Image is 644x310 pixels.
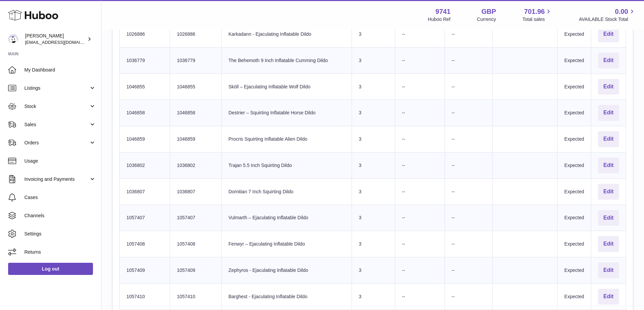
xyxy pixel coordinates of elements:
td: 3 [352,21,395,47]
td: Sköll – Ejaculating Inflatable Wolf Dildo [221,74,352,100]
td: Trajan 5.5 Inch Squirting Dildo [221,152,352,178]
td: 1057409 [170,257,222,284]
td: -- [395,126,445,152]
div: Huboo Ref [428,16,451,23]
td: -- [445,231,492,257]
div: Currency [477,16,496,23]
td: 1036807 [120,178,170,205]
td: -- [445,126,492,152]
td: 3 [352,231,395,257]
button: Edit [598,184,619,200]
td: -- [445,283,492,310]
img: aaronconwaysbo@gmail.com [8,34,18,44]
td: -- [445,47,492,74]
td: -- [395,152,445,178]
td: Karkadann - Ejaculating Inflatable Dildo [221,21,352,47]
td: 1026886 [170,21,222,47]
span: AVAILABLE Stock Total [579,16,636,23]
button: Edit [598,236,619,252]
td: Expected [557,178,591,205]
td: Expected [557,231,591,257]
td: 1057407 [170,205,222,231]
button: Edit [598,105,619,121]
td: -- [445,100,492,126]
td: Expected [557,283,591,310]
td: -- [395,205,445,231]
span: Stock [24,103,89,110]
span: 0.00 [615,7,628,16]
span: Settings [24,231,96,237]
span: Listings [24,85,89,91]
td: -- [445,21,492,47]
div: [PERSON_NAME] [25,33,86,46]
span: Channels [24,213,96,219]
td: Destrier – Squirting Inflatable Horse Dildo [221,100,352,126]
td: 3 [352,257,395,284]
td: -- [395,47,445,74]
td: -- [395,231,445,257]
td: 1057407 [120,205,170,231]
button: Edit [598,26,619,42]
td: -- [395,21,445,47]
strong: GBP [481,7,496,16]
td: 1046858 [120,100,170,126]
td: Expected [557,257,591,284]
td: 3 [352,283,395,310]
td: Expected [557,152,591,178]
span: Invoicing and Payments [24,176,89,182]
td: Vulmarth – Ejaculating Inflatable Dildo [221,205,352,231]
td: Expected [557,74,591,100]
button: Edit [598,262,619,278]
td: -- [395,74,445,100]
a: 701.96 Total sales [522,7,552,23]
td: 1046859 [120,126,170,152]
span: My Dashboard [24,67,96,73]
td: 1046855 [120,74,170,100]
td: -- [395,178,445,205]
button: Edit [598,158,619,173]
td: 3 [352,74,395,100]
span: Orders [24,140,89,146]
button: Edit [598,210,619,226]
td: 1036802 [120,152,170,178]
td: -- [395,283,445,310]
td: Zephyros - Ejaculating Inflatable Dildo [221,257,352,284]
a: Log out [8,263,93,275]
td: 3 [352,205,395,231]
td: 3 [352,126,395,152]
td: 3 [352,152,395,178]
button: Edit [598,53,619,68]
td: 1057408 [120,231,170,257]
span: Cases [24,194,96,201]
td: Expected [557,100,591,126]
td: -- [445,257,492,284]
td: 1036779 [120,47,170,74]
span: Total sales [522,16,552,23]
td: Expected [557,47,591,74]
td: -- [445,205,492,231]
td: 3 [352,178,395,205]
span: Sales [24,121,89,128]
td: 1026886 [120,21,170,47]
td: 1057410 [170,283,222,310]
strong: 9741 [435,7,451,16]
span: Usage [24,158,96,164]
td: 1057408 [170,231,222,257]
td: Expected [557,205,591,231]
td: -- [445,74,492,100]
td: 1057409 [120,257,170,284]
td: Fenwyr – Ejaculating Inflatable Dildo [221,231,352,257]
td: Barghest - Ejaculating Inflatable Dildo [221,283,352,310]
td: The Behemoth 9 Inch Inflatable Cumming Dildo [221,47,352,74]
td: 3 [352,47,395,74]
span: Returns [24,249,96,255]
td: 1036779 [170,47,222,74]
td: Domitian 7 Inch Squirting Dildo [221,178,352,205]
td: 1036802 [170,152,222,178]
td: 1046858 [170,100,222,126]
td: 1036807 [170,178,222,205]
td: Procris Squirting Inflatable Alien Dildo [221,126,352,152]
span: [EMAIL_ADDRESS][DOMAIN_NAME] [25,39,99,45]
td: Expected [557,126,591,152]
td: 1057410 [120,283,170,310]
